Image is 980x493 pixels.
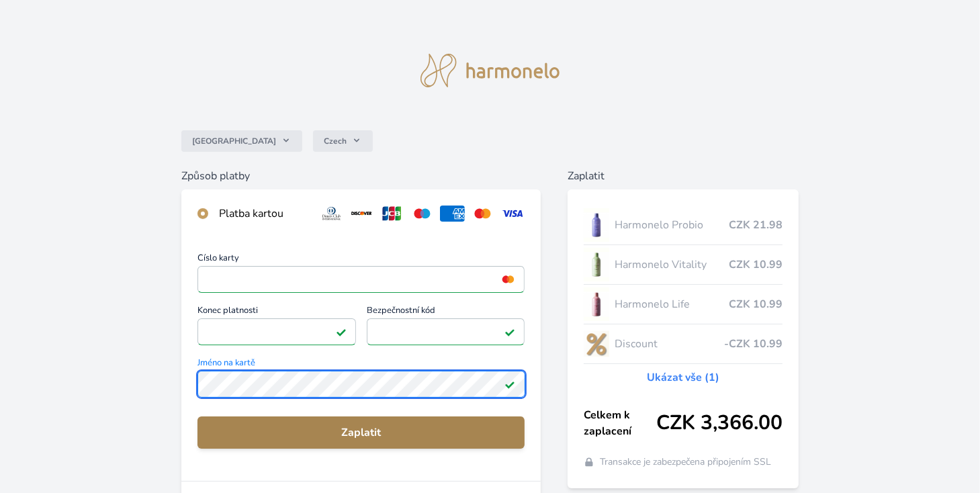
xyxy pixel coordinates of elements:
[197,416,525,449] button: Zaplatit
[380,206,404,222] img: jcb.svg
[420,54,560,87] img: logo.svg
[615,296,729,312] span: Harmonelo Life
[615,336,724,352] span: Discount
[324,136,347,146] span: Czech
[192,136,276,146] span: [GEOGRAPHIC_DATA]
[729,257,783,273] span: CZK 10.99
[219,206,308,222] div: Platba kartou
[313,130,373,152] button: Czech
[349,206,374,222] img: discover.svg
[197,306,356,318] span: Konec platnosti
[204,270,519,289] iframe: Iframe pro číslo karty
[181,168,541,184] h6: Způsob platby
[504,379,515,390] img: Platné pole
[615,217,729,233] span: Harmonelo Probio
[499,273,517,285] img: mc
[615,257,729,273] span: Harmonelo Vitality
[181,130,302,152] button: [GEOGRAPHIC_DATA]
[584,407,656,439] span: Celkem k zaplacení
[724,336,783,352] span: -CZK 10.99
[367,306,525,318] span: Bezpečnostní kód
[319,206,344,222] img: diners.svg
[204,322,350,341] iframe: Iframe pro datum vypršení platnosti
[470,206,495,222] img: mc.svg
[584,248,609,281] img: CLEAN_VITALITY_se_stinem_x-lo.jpg
[440,206,465,222] img: amex.svg
[197,254,525,266] span: Číslo karty
[656,411,783,435] span: CZK 3,366.00
[584,287,609,321] img: CLEAN_LIFE_se_stinem_x-lo.jpg
[504,326,515,337] img: Platné pole
[600,455,771,469] span: Transakce je zabezpečena připojením SSL
[410,206,435,222] img: maestro.svg
[584,208,609,242] img: CLEAN_PROBIO_se_stinem_x-lo.jpg
[336,326,347,337] img: Platné pole
[729,296,783,312] span: CZK 10.99
[373,322,519,341] iframe: Iframe pro bezpečnostní kód
[500,206,525,222] img: visa.svg
[208,424,515,441] span: Zaplatit
[568,168,799,184] h6: Zaplatit
[729,217,783,233] span: CZK 21.98
[647,369,719,386] a: Ukázat vše (1)
[197,359,525,371] span: Jméno na kartě
[197,371,525,398] input: Jméno na kartěPlatné pole
[584,327,609,361] img: discount-lo.png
